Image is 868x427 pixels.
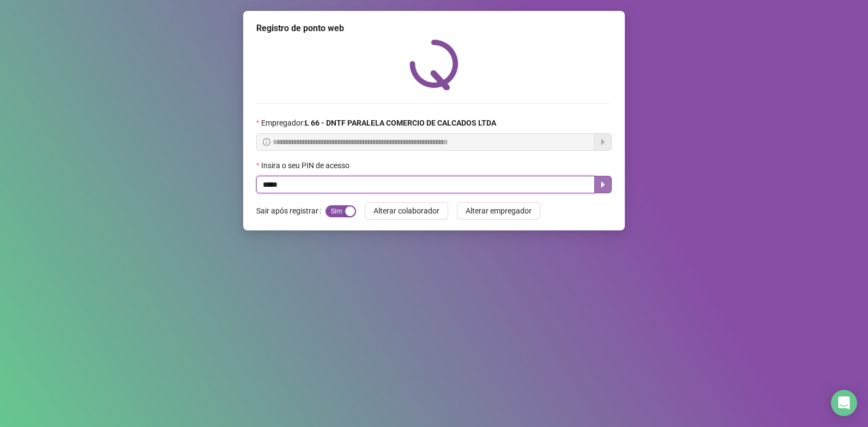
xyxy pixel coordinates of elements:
[466,205,532,217] span: Alterar empregador
[305,118,496,127] strong: L 66 - DNTF PARALELA COMERCIO DE CALCADOS LTDA
[831,390,857,416] div: Open Intercom Messenger
[261,117,496,129] span: Empregador :
[256,159,357,171] label: Insira o seu PIN de acesso
[457,202,540,220] button: Alterar empregador
[256,22,612,35] div: Registro de ponto web
[409,39,459,90] img: QRPoint
[365,202,448,220] button: Alterar colaborador
[263,138,270,146] span: info-circle
[599,180,607,189] span: caret-right
[256,202,325,220] label: Sair após registrar
[373,205,439,217] span: Alterar colaborador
